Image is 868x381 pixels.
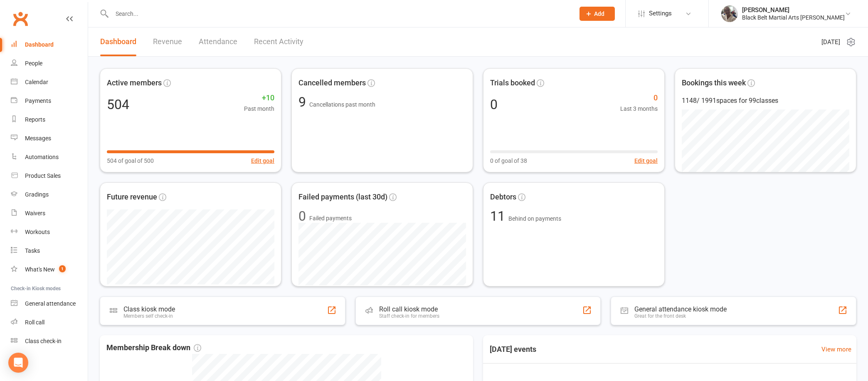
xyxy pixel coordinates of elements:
input: Search... [109,8,569,20]
div: Class kiosk mode [123,305,175,313]
span: Failed payments [309,214,352,223]
span: +10 [244,92,274,104]
button: Add [579,7,615,21]
span: Membership Break down [106,342,201,354]
div: Gradings [25,191,49,198]
div: Product Sales [25,172,61,179]
div: Roll call kiosk mode [379,305,439,313]
a: Class kiosk mode [11,332,88,351]
div: [PERSON_NAME] [742,6,845,14]
div: What's New [25,266,55,273]
div: 504 [107,98,129,111]
div: Messages [25,135,51,142]
div: Black Belt Martial Arts [PERSON_NAME] [742,14,845,21]
img: thumb_image1542407505.png [721,5,738,22]
a: Recent Activity [254,27,303,56]
a: View more [821,344,851,354]
div: Workouts [25,229,50,235]
a: Automations [11,148,88,167]
a: Roll call [11,313,88,332]
a: Attendance [199,27,237,56]
div: General attendance kiosk mode [634,305,727,313]
span: Cancellations past month [309,101,375,108]
span: Trials booked [490,77,535,89]
span: Last 3 months [620,104,658,113]
a: Gradings [11,185,88,204]
div: Calendar [25,79,48,85]
div: 0 [298,209,306,223]
div: General attendance [25,300,76,307]
div: Open Intercom Messenger [8,353,28,373]
span: Behind on payments [508,215,561,222]
span: Bookings this week [682,77,746,89]
button: Edit goal [634,156,658,165]
a: Workouts [11,223,88,242]
div: Automations [25,154,59,160]
span: 0 of goal of 38 [490,156,527,165]
div: Tasks [25,247,40,254]
div: Great for the front desk [634,313,727,319]
span: Add [594,10,604,17]
span: Past month [244,104,274,113]
button: Edit goal [251,156,274,165]
a: Reports [11,110,88,129]
div: Roll call [25,319,44,326]
span: 11 [490,208,508,224]
span: Future revenue [107,191,157,203]
div: Dashboard [25,41,54,48]
a: Revenue [153,27,182,56]
span: Cancelled members [298,77,366,89]
a: Clubworx [10,8,31,29]
h3: [DATE] events [483,342,543,357]
div: People [25,60,42,67]
a: People [11,54,88,73]
a: Product Sales [11,167,88,185]
span: Failed payments (last 30d) [298,191,387,203]
div: Class check-in [25,338,62,344]
a: Dashboard [100,27,136,56]
span: 9 [298,94,309,110]
span: Settings [649,4,672,23]
div: Staff check-in for members [379,313,439,319]
a: Dashboard [11,35,88,54]
div: Reports [25,116,45,123]
div: Waivers [25,210,45,217]
span: Debtors [490,191,516,203]
span: 0 [620,92,658,104]
a: Messages [11,129,88,148]
div: Payments [25,97,51,104]
div: 0 [490,98,498,111]
div: 1148 / 1991 spaces for 99 classes [682,95,849,106]
div: Members self check-in [123,313,175,319]
span: Active members [107,77,162,89]
a: What's New1 [11,260,88,279]
a: General attendance kiosk mode [11,294,88,313]
a: Payments [11,92,88,110]
a: Calendar [11,73,88,92]
a: Tasks [11,242,88,260]
span: [DATE] [821,37,840,47]
span: 1 [59,265,66,272]
a: Waivers [11,204,88,223]
span: 504 of goal of 500 [107,156,154,165]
